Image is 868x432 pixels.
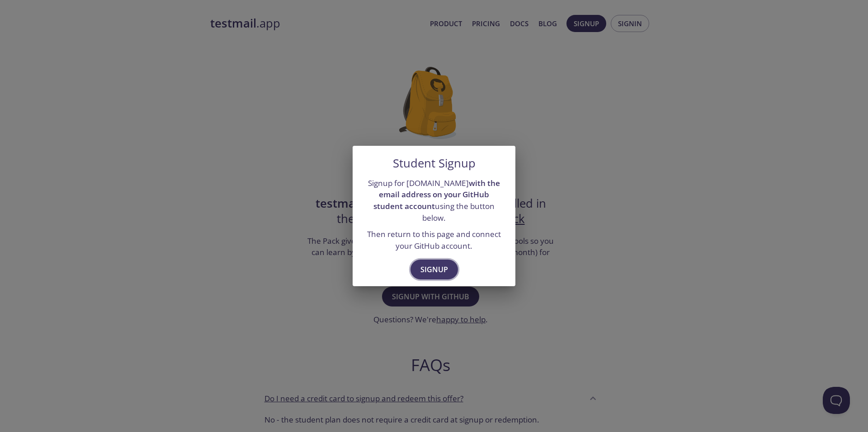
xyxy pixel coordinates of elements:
[363,228,505,251] p: Then return to this page and connect your GitHub account.
[373,178,500,211] strong: with the email address on your GitHub student account
[420,263,448,276] span: Signup
[410,260,458,279] button: Signup
[363,177,505,224] p: Signup for [DOMAIN_NAME] using the button below.
[393,157,476,170] h5: Student Signup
